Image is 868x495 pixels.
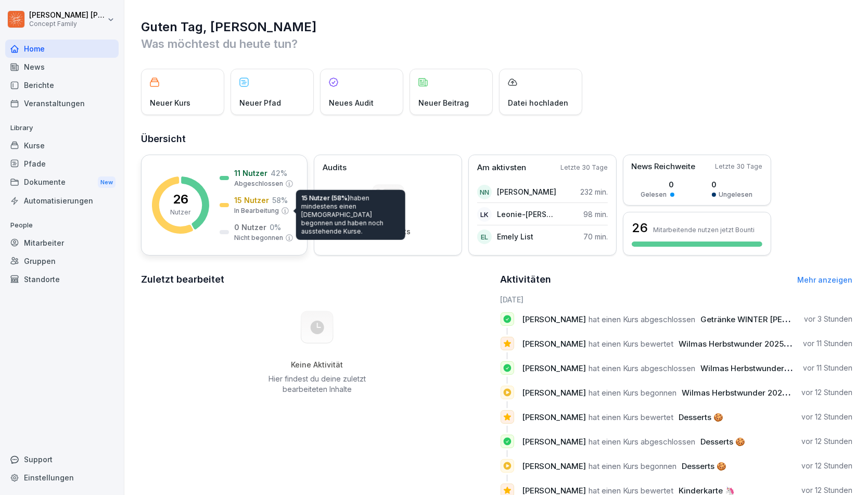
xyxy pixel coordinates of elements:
[477,230,492,244] div: EL
[522,437,586,447] span: [PERSON_NAME]
[301,194,350,202] span: 15 Nutzer (58%)
[497,231,533,242] p: Emely List
[234,179,283,188] p: Abgeschlossen
[682,388,819,398] span: Wilmas Herbstwunder 2025 🍁🍂🪄
[5,450,119,468] div: Support
[5,40,119,58] a: Home
[150,97,190,108] p: Neuer Kurs
[296,190,405,240] div: haben mindestens einen [DEMOGRAPHIC_DATA] begonnen und haben noch ausstehende Kurse.
[653,226,755,234] p: Mitarbeitende nutzen jetzt Bounti
[715,162,762,171] p: Letzte 30 Tage
[719,190,753,199] p: Ungelesen
[508,97,568,108] p: Datei hochladen
[29,11,105,20] p: [PERSON_NAME] [PERSON_NAME]
[234,233,283,243] p: Nicht begonnen
[98,176,116,188] div: New
[5,173,119,192] div: Dokumente
[589,437,696,447] span: hat einen Kurs abgeschlossen
[641,190,667,199] p: Gelesen
[589,388,677,398] span: hat einen Kurs begonnen
[679,412,724,422] span: Desserts 🍪
[5,468,119,487] a: Einstellungen
[632,219,648,237] h3: 26
[641,179,674,190] p: 0
[5,120,119,136] p: Library
[5,94,119,112] a: Veranstaltungen
[801,412,852,422] p: vor 12 Stunden
[477,162,526,174] p: Am aktivsten
[803,338,852,349] p: vor 11 Stunden
[173,193,188,206] p: 26
[522,363,586,373] span: [PERSON_NAME]
[234,195,269,206] p: 15 Nutzer
[5,234,119,252] a: Mitarbeiter
[5,270,119,288] a: Standorte
[560,163,608,172] p: Letzte 30 Tage
[583,209,608,220] p: 98 min.
[5,192,119,210] a: Automatisierungen
[580,186,608,197] p: 232 min.
[589,363,696,373] span: hat einen Kurs abgeschlossen
[234,222,266,233] p: 0 Nutzer
[5,173,119,192] a: DokumenteNew
[497,186,556,197] p: [PERSON_NAME]
[5,217,119,234] p: People
[803,363,852,373] p: vor 11 Stunden
[264,360,369,370] h5: Keine Aktivität
[418,97,469,108] p: Neuer Beitrag
[141,132,852,146] h2: Übersicht
[679,339,816,349] span: Wilmas Herbstwunder 2025 🍁🍂🪄
[801,436,852,447] p: vor 12 Stunden
[5,58,119,76] a: News
[5,136,119,155] a: Kurse
[323,162,347,174] p: Audits
[141,19,852,35] h1: Guten Tag, [PERSON_NAME]
[5,155,119,173] a: Pfade
[801,461,852,471] p: vor 12 Stunden
[522,339,586,349] span: [PERSON_NAME]
[270,222,281,233] p: 0 %
[234,168,267,179] p: 11 Nutzer
[497,209,557,220] p: Leonie-[PERSON_NAME]
[522,314,586,324] span: [PERSON_NAME]
[477,207,492,222] div: LK
[501,272,552,287] h2: Aktivitäten
[271,168,287,179] p: 42 %
[682,461,727,471] span: Desserts 🍪
[29,20,105,28] p: Concept Family
[522,412,586,422] span: [PERSON_NAME]
[234,206,279,215] p: In Bearbeitung
[141,272,493,287] h2: Zuletzt bearbeitet
[701,314,846,324] span: Getränke WINTER [PERSON_NAME] 🥤
[589,412,674,422] span: hat einen Kurs bewertet
[701,363,838,373] span: Wilmas Herbstwunder 2025 🍁🍂🪄
[522,388,586,398] span: [PERSON_NAME]
[477,185,492,199] div: NN
[329,97,374,108] p: Neues Audit
[272,195,288,206] p: 58 %
[5,76,119,94] a: Berichte
[797,275,852,284] a: Mehr anzeigen
[801,387,852,398] p: vor 12 Stunden
[589,314,696,324] span: hat einen Kurs abgeschlossen
[589,461,677,471] span: hat einen Kurs begonnen
[589,339,674,349] span: hat einen Kurs bewertet
[264,374,369,395] p: Hier findest du deine zuletzt bearbeiteten Inhalte
[239,97,281,108] p: Neuer Pfad
[631,161,695,173] p: News Reichweite
[5,252,119,270] a: Gruppen
[804,314,852,324] p: vor 3 Stunden
[522,461,586,471] span: [PERSON_NAME]
[701,437,746,447] span: Desserts 🍪
[501,294,853,305] h6: [DATE]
